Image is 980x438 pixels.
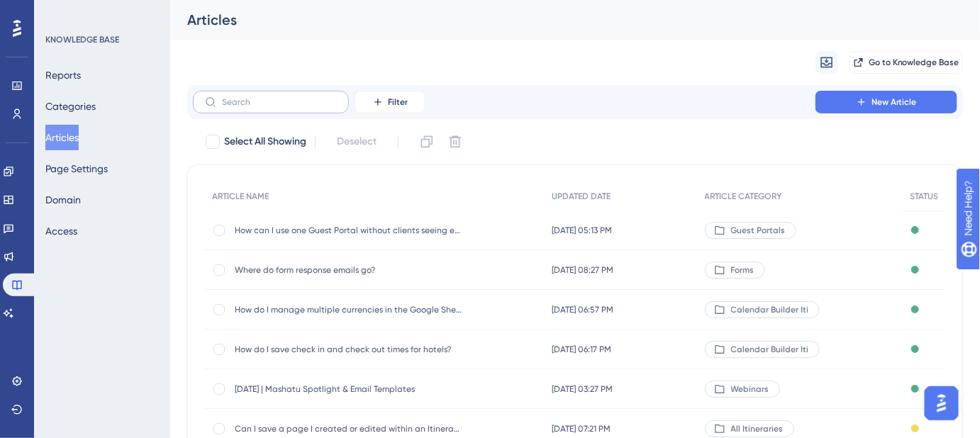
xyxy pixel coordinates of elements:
button: New Article [815,91,957,113]
span: Select All Showing [224,133,306,150]
button: Articles [45,125,79,150]
button: Page Settings [45,156,108,181]
span: New Article [872,96,917,108]
span: Where do form response emails go? [235,264,462,276]
button: Go to Knowledge Base [850,51,963,74]
span: [DATE] 07:21 PM [552,423,611,434]
span: ARTICLE NAME [212,191,269,202]
span: [DATE] 06:17 PM [552,344,611,355]
button: Access [45,218,77,244]
span: [DATE] 03:27 PM [552,383,613,395]
input: Search [222,97,337,107]
button: Filter [355,91,425,113]
span: [DATE] 06:57 PM [552,304,613,315]
span: STATUS [910,191,938,202]
span: Need Help? [33,4,89,21]
button: Categories [45,94,96,119]
span: [DATE] 05:13 PM [552,225,612,236]
span: ARTICLE CATEGORY [705,191,782,202]
div: KNOWLEDGE BASE [45,34,119,45]
span: UPDATED DATE [552,191,611,202]
span: All Itineraries [731,423,784,434]
iframe: UserGuiding AI Assistant Launcher [920,382,963,425]
button: Domain [45,187,81,213]
span: Deselect [337,133,377,150]
button: Deselect [324,129,389,155]
span: Calendar Builder Iti [731,344,809,355]
span: Webinars [731,383,769,395]
button: Reports [45,62,81,88]
span: How do I manage multiple currencies in the Google Sheets Itinerary export? [235,304,462,315]
span: Filter [388,96,408,108]
span: How do I save check in and check out times for hotels? [235,344,462,355]
span: Forms [731,264,755,276]
span: Go to Knowledge Base [869,57,959,68]
div: Articles [187,10,928,30]
span: [DATE] 08:27 PM [552,264,613,276]
span: How can I use one Guest Portal without clients seeing each other’s info? [235,225,462,236]
span: [DATE] | Mashatu Spotlight & Email Templates [235,383,462,395]
span: Can I save a page I created or edited within an Itinerary to my Content Library so I can reuse it... [235,423,462,434]
span: Guest Portals [731,225,786,236]
span: Calendar Builder Iti [731,304,809,315]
